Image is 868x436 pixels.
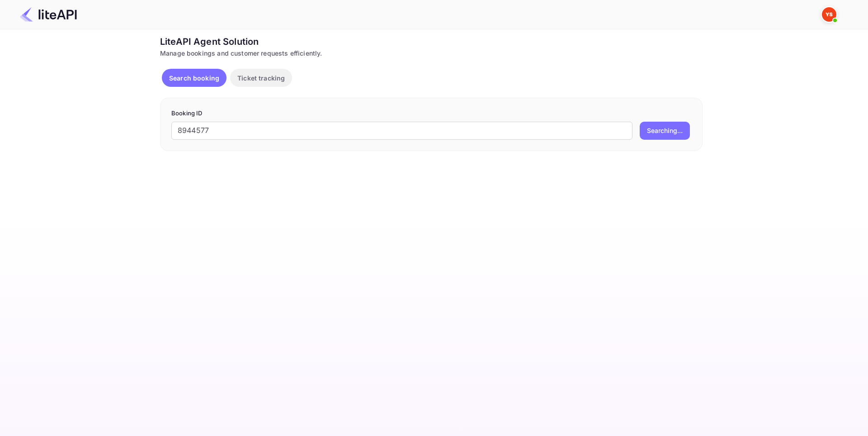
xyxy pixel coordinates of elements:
div: Manage bookings and customer requests efficiently. [160,48,703,58]
input: Enter Booking ID (e.g., 63782194) [171,122,632,140]
div: LiteAPI Agent Solution [160,35,703,48]
button: Searching... [640,122,690,140]
p: Booking ID [171,109,691,118]
img: Yandex Support [822,7,836,22]
img: LiteAPI Logo [20,7,77,22]
p: Search booking [169,73,219,83]
p: Ticket tracking [237,73,285,83]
